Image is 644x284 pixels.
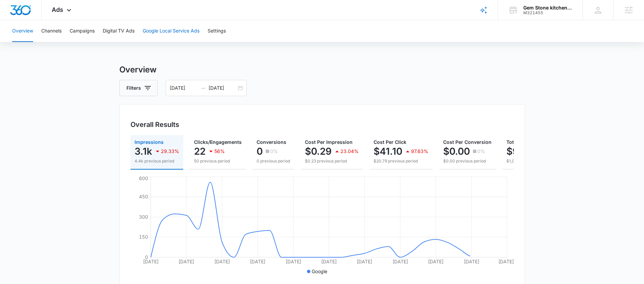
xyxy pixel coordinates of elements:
tspan: [DATE] [285,259,301,264]
h3: Overall Results [130,119,179,130]
span: Conversions [257,139,286,145]
p: 29.33% [161,149,179,154]
tspan: [DATE] [178,259,194,264]
p: 97.63% [411,149,428,154]
span: Cost Per Click [374,139,406,145]
tspan: [DATE] [321,259,337,264]
p: $20.79 previous period [374,158,428,164]
input: End date [209,84,237,92]
p: $1,039.70 previous period [506,158,567,164]
p: 56% [214,149,225,154]
tspan: 600 [139,175,148,181]
tspan: [DATE] [143,259,159,264]
button: Settings [208,20,226,42]
p: $0.23 previous period [305,158,359,164]
p: $0.29 [305,146,332,157]
button: Overview [12,20,33,42]
button: Google Local Service Ads [143,20,199,42]
tspan: [DATE] [428,259,444,264]
p: 0 [257,146,263,157]
tspan: [DATE] [498,259,514,264]
h3: Overview [119,64,525,76]
p: 0% [477,149,485,154]
p: Google [312,268,327,275]
span: to [200,85,206,91]
p: $0.00 previous period [443,158,492,164]
button: Digital TV Ads [103,20,135,42]
p: 0% [270,149,278,154]
tspan: 450 [139,194,148,199]
p: 3.1k [135,146,152,157]
p: $0.00 [443,146,470,157]
p: 22 [194,146,206,157]
span: Impressions [135,139,164,145]
span: Total Spend [506,139,534,145]
tspan: [DATE] [214,259,230,264]
p: 23.04% [340,149,359,154]
span: Ads [52,6,63,13]
button: Channels [41,20,62,42]
div: account name [523,5,573,10]
p: 4.4k previous period [135,158,179,164]
button: Campaigns [70,20,95,42]
tspan: 150 [139,234,148,240]
input: Start date [170,84,198,92]
span: Cost Per Conversion [443,139,492,145]
button: Filters [119,80,158,96]
div: account id [523,10,573,15]
p: 0 previous period [257,158,290,164]
p: 50 previous period [194,158,242,164]
span: swap-right [200,85,206,91]
p: $41.10 [374,146,402,157]
tspan: [DATE] [250,259,265,264]
tspan: [DATE] [463,259,479,264]
tspan: 300 [139,214,148,220]
tspan: [DATE] [392,259,408,264]
tspan: [DATE] [357,259,372,264]
span: Cost Per Impression [305,139,353,145]
tspan: 0 [145,254,148,260]
span: Clicks/Engagements [194,139,242,145]
p: $904.11 [506,146,541,157]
